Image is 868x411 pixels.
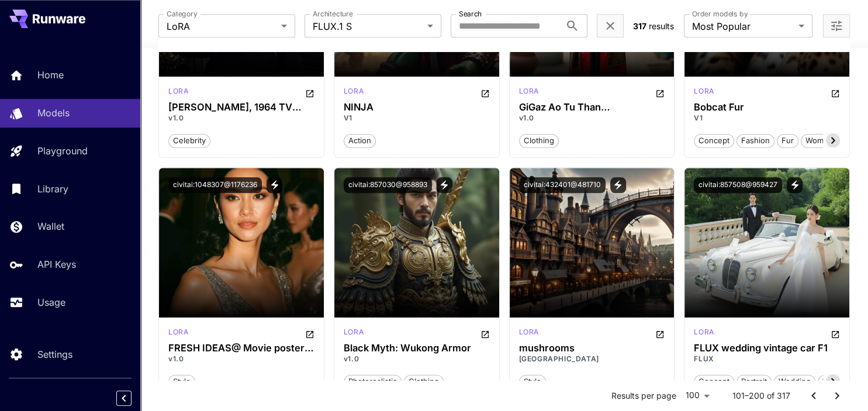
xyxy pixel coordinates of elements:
[344,327,364,341] div: FLUX.1 S
[344,376,401,388] span: photorealistic
[694,135,734,147] span: concept
[694,354,840,364] p: FLUX
[519,86,539,96] p: lora
[167,19,276,33] span: LoRA
[649,21,674,31] span: results
[168,86,188,100] div: FLUX.1 S
[825,384,849,407] button: Go to next page
[168,354,314,364] p: v1.0
[519,374,546,389] button: style
[519,327,539,337] p: lora
[694,343,840,354] h3: FLUX wedding vintage car F1
[736,133,774,148] button: fashion
[37,68,64,82] p: Home
[344,354,490,364] p: v1.0
[37,106,70,120] p: Models
[831,327,840,341] button: Open in CivitAI
[694,327,714,341] div: FLUX.1 S
[611,390,676,402] p: Results per page
[125,388,140,409] div: Collapse sidebar
[831,86,840,100] button: Open in CivitAI
[694,86,714,96] p: lora
[692,19,794,33] span: Most Popular
[344,374,402,389] button: photorealistic
[168,177,262,193] button: civitai:1048307@1176236
[344,135,375,147] span: action
[777,133,798,148] button: fur
[519,102,665,113] h3: GiGaz Ao Tu Than [GEOGRAPHIC_DATA]
[520,376,545,388] span: style
[737,376,771,388] span: portrait
[519,113,665,123] p: v1.0
[777,135,798,147] span: fur
[802,384,825,407] button: Go to previous page
[344,102,490,113] h3: NINJA
[774,376,815,388] span: wedding
[694,113,840,123] p: V1
[519,86,539,100] div: FLUX.1 S
[694,177,782,193] button: civitai:857508@959427
[829,19,843,33] button: Open more filters
[168,327,188,341] div: FLUX.1 S
[610,177,626,193] button: View trigger words
[519,354,665,364] p: [GEOGRAPHIC_DATA]
[459,9,482,19] label: Search
[344,133,376,148] button: action
[774,374,815,389] button: wedding
[633,21,646,31] span: 317
[344,177,432,193] button: civitai:857030@958893
[169,135,210,147] span: celebrity
[168,86,188,96] p: lora
[818,374,864,389] button: weddingd
[167,9,198,19] label: Category
[344,113,490,123] p: V1
[37,182,68,196] p: Library
[519,177,606,193] button: civitai:432401@481710
[344,86,364,100] div: FLUX.1 S
[655,327,665,341] button: Open in CivitAI
[344,86,364,96] p: lora
[168,327,188,337] p: lora
[681,387,714,404] div: 100
[168,113,314,123] p: v1.0
[603,19,617,33] button: Clear filters (2)
[694,327,714,337] p: lora
[655,86,665,100] button: Open in CivitAI
[694,102,840,113] div: Bobcat Fur
[480,86,490,100] button: Open in CivitAI
[37,257,76,271] p: API Keys
[737,135,774,147] span: fashion
[168,133,210,148] button: celebrity
[37,347,72,361] p: Settings
[519,343,665,354] h3: mushrooms
[404,376,443,388] span: clothing
[519,327,539,341] div: FLUX.1 S
[694,374,734,389] button: concept
[404,374,444,389] button: clothing
[344,327,364,337] p: lora
[37,295,65,309] p: Usage
[168,374,195,389] button: style
[694,376,734,388] span: concept
[818,376,863,388] span: weddingd
[801,133,837,148] button: woman
[801,135,836,147] span: woman
[305,86,314,100] button: Open in CivitAI
[37,144,88,158] p: Playground
[437,177,452,193] button: View trigger words
[694,86,714,100] div: FLUX.1 S
[519,133,559,148] button: clothing
[692,9,748,19] label: Order models by
[37,219,64,233] p: Wallet
[732,390,790,402] p: 101–200 of 317
[519,102,665,113] div: GiGaz Ao Tu Than Viet Nam
[168,102,314,113] h3: [PERSON_NAME], 1964 TV [PERSON_NAME]
[267,177,282,193] button: View trigger words
[694,133,734,148] button: concept
[168,102,314,113] div: Carolyn Jones, 1964 TV Morticia Addams
[344,343,490,354] h3: Black Myth: Wukong Armor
